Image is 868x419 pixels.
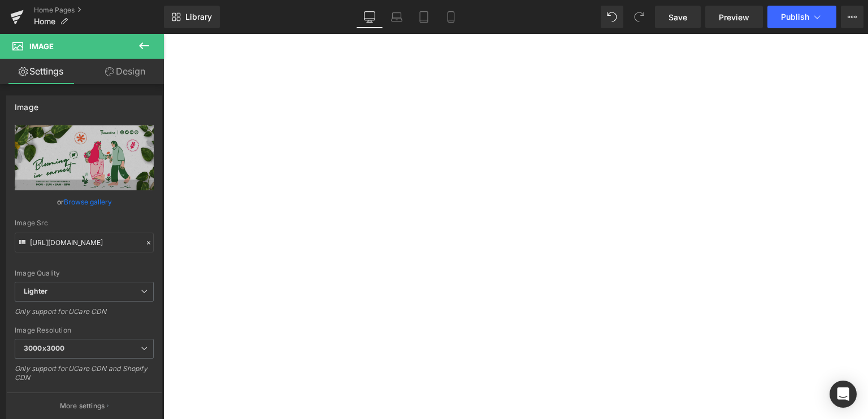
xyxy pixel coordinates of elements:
[705,6,763,28] a: Preview
[64,192,112,212] a: Browse gallery
[84,59,166,84] a: Design
[15,233,154,252] input: Link
[719,11,749,23] span: Preview
[24,344,64,352] b: 3000x3000
[841,6,863,28] button: More
[356,6,383,28] a: Desktop
[410,6,437,28] a: Tablet
[185,12,212,22] span: Library
[7,392,162,419] button: More settings
[34,6,164,15] a: Home Pages
[15,196,154,208] div: or
[628,6,650,28] button: Redo
[830,381,857,408] div: Open Intercom Messenger
[34,17,55,26] span: Home
[601,6,623,28] button: Undo
[767,6,836,28] button: Publish
[15,96,38,112] div: Image
[15,219,154,227] div: Image Src
[383,6,410,28] a: Laptop
[24,287,47,295] b: Lighter
[15,269,154,277] div: Image Quality
[15,364,154,390] div: Only support for UCare CDN and Shopify CDN
[437,6,465,28] a: Mobile
[15,307,154,324] div: Only support for UCare CDN
[60,401,105,411] p: More settings
[29,42,54,51] span: Image
[15,326,154,334] div: Image Resolution
[164,6,220,28] a: New Library
[781,12,809,21] span: Publish
[669,11,687,23] span: Save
